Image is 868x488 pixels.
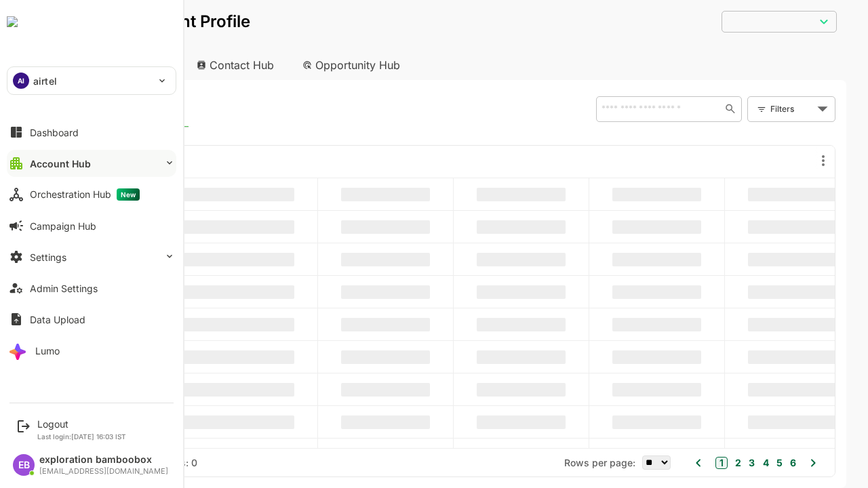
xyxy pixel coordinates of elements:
div: Admin Settings [30,283,98,294]
button: 1 [668,457,680,469]
span: Rows per page: [517,457,588,468]
div: AI [13,73,29,89]
div: Filters [723,102,766,116]
button: 6 [739,455,749,470]
div: Contact Hub [138,50,239,80]
button: 5 [726,455,735,470]
button: Data Upload [7,306,176,333]
div: Account Hub [22,50,133,80]
div: Campaign Hub [30,220,96,232]
button: Dashboard [7,119,176,146]
div: Account Hub [30,158,91,169]
span: New [117,188,140,201]
p: Unified Account Profile [22,14,203,30]
button: Orchestration HubNew [7,181,176,208]
button: Settings [7,243,176,270]
div: Dashboard [30,127,79,138]
div: ​ [674,9,789,33]
div: AIairtel [7,67,176,94]
div: Logout [37,418,126,430]
button: 3 [698,455,707,470]
button: 4 [712,455,722,470]
button: Campaign Hub [7,212,176,239]
span: Known accounts you’ve identified to target - imported from CRM, Offline upload, or promoted from ... [48,102,125,120]
button: 2 [684,455,694,470]
div: EB [13,454,35,476]
div: exploration bamboobox [39,454,168,466]
button: Admin Settings [7,274,176,302]
div: Filters [722,95,788,123]
div: Opportunity Hub [244,50,365,80]
button: Lumo [7,337,176,364]
div: Data Upload [30,314,85,325]
p: Last login: [DATE] 16:03 IST [37,432,126,441]
img: undefinedjpg [7,16,18,27]
p: airtel [33,74,57,88]
div: Orchestration Hub [30,188,140,201]
div: Settings [30,251,66,263]
div: Total Rows: -- | Rows: 0 [41,457,150,468]
div: Lumo [35,345,60,357]
div: [EMAIL_ADDRESS][DOMAIN_NAME] [39,467,168,476]
button: Account Hub [7,150,176,177]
